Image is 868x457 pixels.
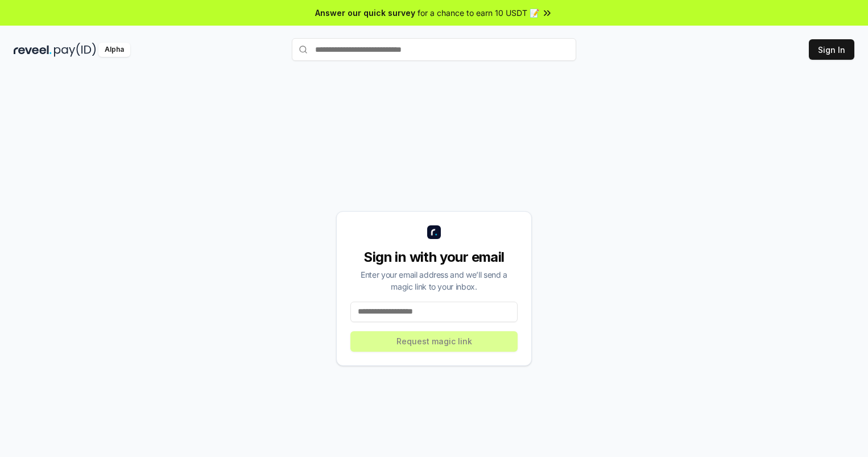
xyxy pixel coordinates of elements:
img: logo_small [427,225,441,239]
img: pay_id [54,43,96,57]
div: Enter your email address and we’ll send a magic link to your inbox. [350,269,518,293]
span: Answer our quick survey [315,7,415,19]
div: Sign in with your email [350,248,518,266]
div: Alpha [98,43,130,57]
button: Sign In [809,39,854,60]
span: for a chance to earn 10 USDT 📝 [418,7,539,19]
img: reveel_dark [14,43,52,57]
